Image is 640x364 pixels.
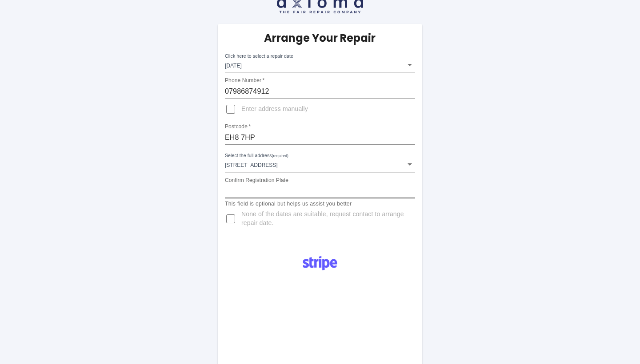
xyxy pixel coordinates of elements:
span: Enter address manually [241,105,308,114]
h5: Arrange Your Repair [264,31,376,45]
label: Click here to select a repair date [225,53,293,59]
div: [STREET_ADDRESS] [225,156,415,172]
span: None of the dates are suitable, request contact to arrange repair date. [241,210,408,228]
img: Logo [298,253,342,274]
label: Phone Number [225,77,264,84]
small: (required) [272,154,288,158]
label: Select the full address [225,152,288,159]
label: Confirm Registration Plate [225,176,288,184]
label: Postcode [225,123,251,131]
p: This field is optional but helps us assist you better [225,200,415,209]
div: [DATE] [225,57,415,73]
